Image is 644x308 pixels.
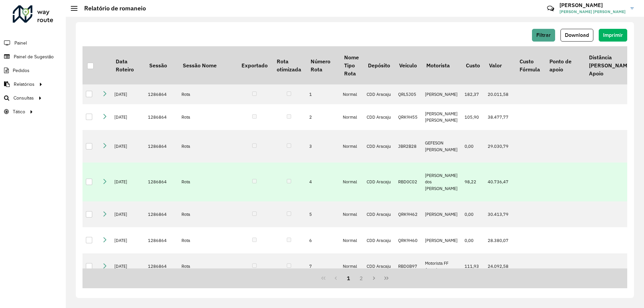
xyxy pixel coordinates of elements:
[178,104,237,130] td: Rota
[355,272,368,285] button: 2
[306,227,339,253] td: 6
[603,32,623,38] span: Imprimir
[395,227,422,253] td: QRK9H60
[363,253,394,280] td: CDD Aracaju
[145,130,178,163] td: 1286864
[178,130,237,163] td: Rota
[111,253,145,280] td: [DATE]
[178,46,237,84] th: Sessão Nome
[14,81,35,88] span: Relatórios
[461,130,484,163] td: 0,00
[178,201,237,228] td: Rota
[395,84,422,104] td: QRL5J05
[484,104,515,130] td: 38.477,77
[484,253,515,280] td: 24.092,58
[422,227,461,253] td: [PERSON_NAME]
[380,272,393,285] button: Last Page
[363,104,394,130] td: CDD Aracaju
[178,227,237,253] td: Rota
[272,46,306,84] th: Rota otimizada
[14,53,54,60] span: Painel de Sugestão
[536,32,551,38] span: Filtrar
[461,84,484,104] td: 182,37
[363,227,394,253] td: CDD Aracaju
[484,163,515,201] td: 40.736,47
[422,130,461,163] td: GEFESON [PERSON_NAME]
[111,104,145,130] td: [DATE]
[461,46,484,84] th: Custo
[422,163,461,201] td: [PERSON_NAME] dos [PERSON_NAME]
[395,130,422,163] td: JBR2B28
[363,201,394,228] td: CDD Aracaju
[599,29,627,42] button: Imprimir
[461,104,484,130] td: 105,90
[422,46,461,84] th: Motorista
[306,130,339,163] td: 3
[13,108,25,115] span: Tático
[461,253,484,280] td: 111,93
[363,130,394,163] td: CDD Aracaju
[584,46,637,84] th: Distância [PERSON_NAME] Apoio
[395,163,422,201] td: RBD0C02
[178,253,237,280] td: Rota
[484,227,515,253] td: 28.380,07
[339,201,363,228] td: Normal
[484,201,515,228] td: 30.413,79
[13,67,30,74] span: Pedidos
[484,46,515,84] th: Valor
[14,40,27,47] span: Painel
[339,84,363,104] td: Normal
[484,130,515,163] td: 29.030,79
[363,84,394,104] td: CDD Aracaju
[111,84,145,104] td: [DATE]
[422,201,461,228] td: [PERSON_NAME]
[559,9,626,15] span: [PERSON_NAME] [PERSON_NAME]
[145,163,178,201] td: 1286864
[111,130,145,163] td: [DATE]
[306,201,339,228] td: 5
[422,84,461,104] td: [PERSON_NAME]
[395,46,422,84] th: Veículo
[422,104,461,130] td: [PERSON_NAME] [PERSON_NAME]
[111,227,145,253] td: [DATE]
[111,201,145,228] td: [DATE]
[237,46,272,84] th: Exportado
[145,84,178,104] td: 1286864
[461,227,484,253] td: 0,00
[339,253,363,280] td: Normal
[306,104,339,130] td: 2
[339,163,363,201] td: Normal
[145,253,178,280] td: 1286864
[306,46,339,84] th: Número Rota
[339,130,363,163] td: Normal
[145,46,178,84] th: Sessão
[111,46,145,84] th: Data Roteiro
[484,84,515,104] td: 20.011,58
[515,46,544,84] th: Custo Fórmula
[342,272,355,285] button: 1
[111,163,145,201] td: [DATE]
[363,46,394,84] th: Depósito
[363,163,394,201] td: CDD Aracaju
[543,1,558,16] a: Contato Rápido
[145,201,178,228] td: 1286864
[306,84,339,104] td: 1
[559,2,626,8] h3: [PERSON_NAME]
[178,84,237,104] td: Rota
[560,29,593,42] button: Download
[565,32,589,38] span: Download
[178,163,237,201] td: Rota
[368,272,380,285] button: Next Page
[395,201,422,228] td: QRK9H62
[395,253,422,280] td: RBD0B97
[306,163,339,201] td: 4
[545,46,584,84] th: Ponto de apoio
[306,253,339,280] td: 7
[339,104,363,130] td: Normal
[145,227,178,253] td: 1286864
[339,46,363,84] th: Nome Tipo Rota
[145,104,178,130] td: 1286864
[77,5,146,12] h2: Relatório de romaneio
[461,163,484,201] td: 98,22
[532,29,555,42] button: Filtrar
